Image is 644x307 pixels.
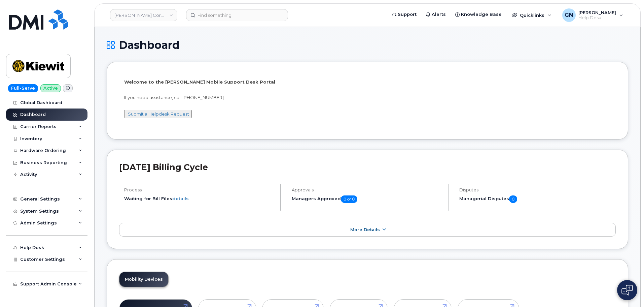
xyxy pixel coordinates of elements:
a: Mobility Devices [119,272,168,287]
h2: [DATE] Billing Cycle [119,162,616,172]
h4: Approvals [292,187,442,192]
p: Welcome to the [PERSON_NAME] Mobile Support Desk Portal [124,79,611,85]
h1: Dashboard [107,39,628,51]
span: More Details [350,227,380,232]
span: 0 of 0 [341,195,357,203]
p: If you need assistance, call [PHONE_NUMBER] [124,94,611,101]
h5: Managerial Disputes [459,195,616,203]
img: Open chat [621,285,633,296]
h4: Process [124,187,275,192]
a: Submit a Helpdesk Request [128,111,189,117]
a: details [172,196,189,201]
span: 0 [509,195,517,203]
button: Submit a Helpdesk Request [124,110,192,118]
h4: Disputes [459,187,616,192]
h5: Managers Approved [292,195,442,203]
li: Waiting for Bill Files [124,195,275,202]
